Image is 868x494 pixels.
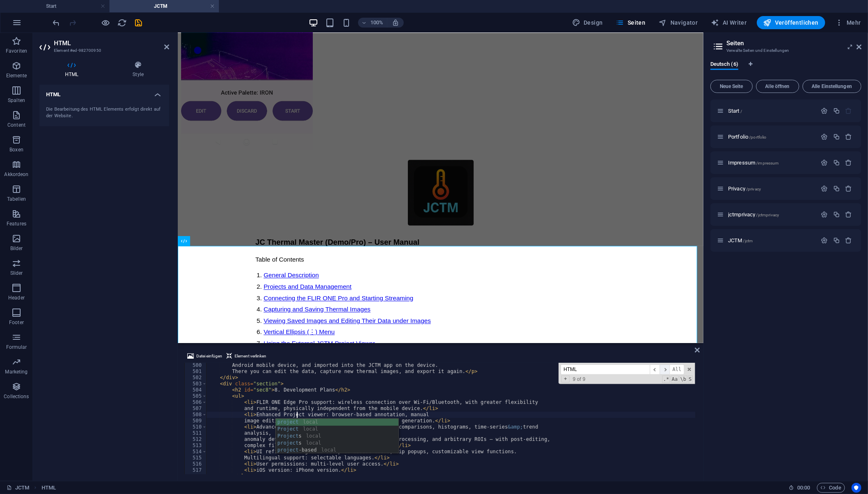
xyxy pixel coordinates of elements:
div: Duplizieren [833,159,840,166]
div: 514 [185,449,207,455]
span: AI Writer [711,19,747,27]
div: Die Bearbeitung des HTML Elements erfolgt direkt auf der Website. [46,106,163,120]
span: Toggle Replace mode [561,376,569,383]
div: JCTM/jctm [726,238,817,243]
span: : [803,485,804,491]
h4: HTML [40,85,169,100]
button: save [134,18,144,28]
div: Entfernen [845,185,852,192]
button: Veröffentlichen [757,16,825,29]
div: Duplizieren [833,185,840,192]
span: Alle Einstellungen [806,84,858,89]
h4: HTML [40,61,107,78]
span: Navigator [659,19,698,27]
span: Klick zum Auswählen. Doppelklick zum Bearbeiten [42,483,56,493]
span: 9 of 9 [570,376,589,383]
div: Duplizieren [833,237,840,244]
nav: breadcrumb [42,483,56,493]
h3: Verwalte Seiten und Einstellungen [726,47,845,54]
span: /portfolio [749,135,766,139]
span: Veröffentlichen [763,19,819,27]
span: Seiten [616,19,646,27]
span: Whole Word Search [680,376,687,383]
span: Element verlinken [235,351,266,361]
i: Save (Ctrl+S) [134,18,144,28]
div: 510 [185,424,207,430]
button: Klicke hier, um den Vorschau-Modus zu verlassen [101,18,111,28]
div: jctmprivacy/jctmprivacy [726,212,817,217]
p: Favoriten [6,48,27,54]
input: Search for [561,364,650,375]
div: Duplizieren [833,211,840,218]
span: /impressum [756,161,779,165]
div: Einstellungen [821,211,828,218]
span: Impressum [728,160,779,166]
p: Elemente [6,72,27,79]
span: Code [821,483,841,493]
p: Content [7,122,26,128]
h3: Element #ed-982700950 [54,47,153,54]
div: Duplizieren [833,133,840,140]
span: Datei einfügen [196,351,222,361]
div: 517 [185,467,207,473]
span: Deutsch (6) [710,59,738,71]
p: Features [7,220,26,227]
p: Slider [10,270,23,276]
p: Boxen [9,146,23,153]
button: Datei einfügen [186,351,223,361]
span: ​ [660,364,670,375]
div: 506 [185,399,207,406]
span: Neue Seite [714,84,749,89]
button: Element verlinken [225,351,268,361]
div: Impressum/impressum [726,160,817,165]
div: Einstellungen [821,185,828,192]
button: AI Writer [708,16,750,29]
span: Klick, um Seite zu öffnen [728,186,761,192]
p: Formular [6,344,27,350]
div: Die Startseite kann nicht gelöscht werden [845,107,852,114]
span: Portfolio [728,134,767,140]
i: Rückgängig: HTML ändern (Strg+Z) [52,18,61,28]
div: Entfernen [845,211,852,218]
div: 511 [185,430,207,436]
span: Alle öffnen [760,84,796,89]
div: 516 [185,461,207,467]
button: Mehr [832,16,864,29]
div: 515 [185,455,207,461]
div: 502 [185,375,207,381]
a: Klick, um Auswahl aufzuheben. Doppelklick öffnet Seitenverwaltung [7,483,29,493]
button: Usercentrics [852,483,861,493]
i: Seite neu laden [118,18,127,28]
p: Spalten [8,97,25,104]
span: CaseSensitive Search [671,376,679,383]
div: 509 [185,418,207,424]
p: Bilder [10,245,23,252]
p: Akkordeon [4,171,28,178]
h4: Style [107,61,169,78]
div: 500 [185,362,207,369]
span: RegExp Search [662,376,670,383]
div: Entfernen [845,237,852,244]
button: Alle öffnen [756,80,799,93]
div: Einstellungen [821,159,828,166]
button: Alle Einstellungen [803,80,861,93]
div: Design (Strg+Alt+Y) [569,16,606,29]
div: Sprachen-Tabs [710,61,861,77]
p: Collections [4,393,29,400]
div: Entfernen [845,159,852,166]
div: 505 [185,393,207,399]
div: 508 [185,412,207,418]
div: 504 [185,387,207,393]
div: 513 [185,443,207,449]
span: jctmprivacy [728,211,779,218]
button: undo [51,18,61,28]
span: / [740,109,742,114]
span: Mehr [835,19,861,27]
div: Einstellungen [821,237,828,244]
h6: Session-Zeit [789,483,810,493]
h6: 100% [370,18,384,28]
span: /jctmprivacy [756,213,780,217]
div: Einstellungen [821,107,828,114]
div: Start/ [726,108,817,114]
span: ​ [650,364,660,375]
